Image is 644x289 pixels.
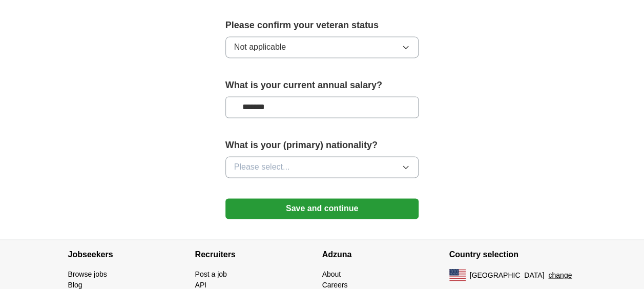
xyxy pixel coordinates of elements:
[225,156,419,178] button: Please select...
[225,198,419,219] button: Save and continue
[225,138,419,152] label: What is your (primary) nationality?
[225,36,419,58] button: Not applicable
[548,270,572,280] button: change
[225,78,419,92] label: What is your current annual salary?
[322,270,341,278] a: About
[68,280,82,288] a: Blog
[470,270,545,280] span: [GEOGRAPHIC_DATA]
[68,270,107,278] a: Browse jobs
[225,18,419,32] label: Please confirm your veteran status
[195,280,207,288] a: API
[449,240,576,269] h4: Country selection
[195,270,227,278] a: Post a job
[449,269,466,281] img: US flag
[234,41,286,53] span: Not applicable
[322,280,348,288] a: Careers
[234,161,290,173] span: Please select...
